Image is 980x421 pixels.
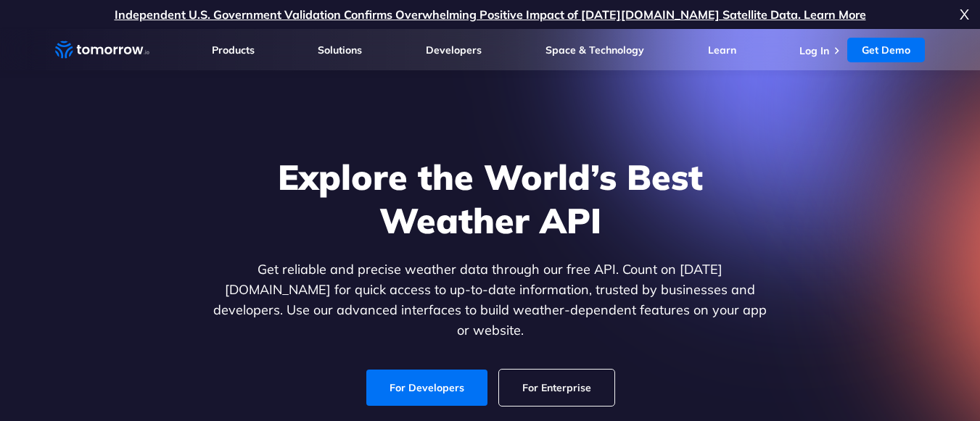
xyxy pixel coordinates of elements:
[318,43,362,57] a: Solutions
[499,370,614,406] a: For Enterprise
[426,43,482,57] a: Developers
[799,44,829,57] a: Log In
[708,43,736,57] a: Learn
[212,43,255,57] a: Products
[366,370,487,406] a: For Developers
[847,38,925,62] a: Get Demo
[115,7,866,22] a: Independent U.S. Government Validation Confirms Overwhelming Positive Impact of [DATE][DOMAIN_NAM...
[545,43,644,57] a: Space & Technology
[210,259,770,341] p: Get reliable and precise weather data through our free API. Count on [DATE][DOMAIN_NAME] for quic...
[210,155,770,242] h1: Explore the World’s Best Weather API
[55,39,149,61] a: Home link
